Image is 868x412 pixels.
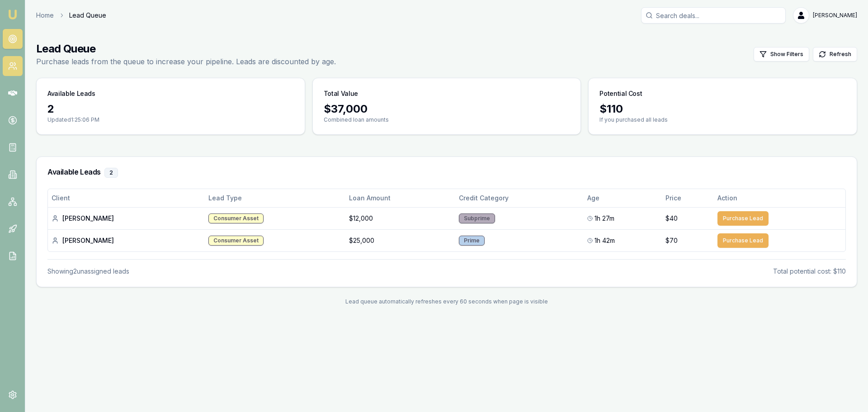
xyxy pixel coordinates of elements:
div: Consumer Asset [208,213,264,223]
div: Total potential cost: $110 [773,267,846,276]
span: Lead Queue [69,11,106,20]
div: 2 [104,168,118,178]
h1: Lead Queue [36,42,336,56]
div: Prime [459,236,485,246]
h3: Available Leads [47,89,95,98]
td: $25,000 [345,229,455,251]
div: Consumer Asset [208,236,264,246]
span: 1h 27m [594,214,614,223]
p: Combined loan amounts [324,116,570,123]
span: $70 [665,236,678,245]
div: $ 110 [599,102,846,116]
p: If you purchased all leads [599,116,846,123]
div: 2 [47,102,294,116]
th: Lead Type [205,189,345,207]
div: [PERSON_NAME] [52,236,201,245]
button: Show Filters [754,47,809,62]
div: [PERSON_NAME] [52,214,201,223]
img: emu-icon-u.png [7,9,18,20]
div: Showing 2 unassigned lead s [47,267,129,276]
div: $ 37,000 [324,102,570,116]
p: Purchase leads from the queue to increase your pipeline. Leads are discounted by age. [36,56,336,67]
input: Search deals [641,7,786,24]
p: Updated 1:25:06 PM [47,116,294,123]
th: Age [584,189,662,207]
td: $12,000 [345,207,455,229]
span: [PERSON_NAME] [813,12,857,19]
th: Credit Category [455,189,584,207]
span: $40 [665,214,678,223]
span: 1h 42m [594,236,615,245]
div: Lead queue automatically refreshes every 60 seconds when page is visible [36,298,857,305]
a: Home [36,11,54,20]
button: Purchase Lead [717,211,769,226]
div: Subprime [459,213,495,223]
th: Client [48,189,205,207]
nav: breadcrumb [36,11,106,20]
h3: Potential Cost [599,89,642,98]
h3: Available Leads [47,168,846,178]
th: Loan Amount [345,189,455,207]
button: Refresh [813,47,857,62]
button: Purchase Lead [717,233,769,248]
th: Action [714,189,845,207]
th: Price [662,189,714,207]
h3: Total Value [324,89,358,98]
